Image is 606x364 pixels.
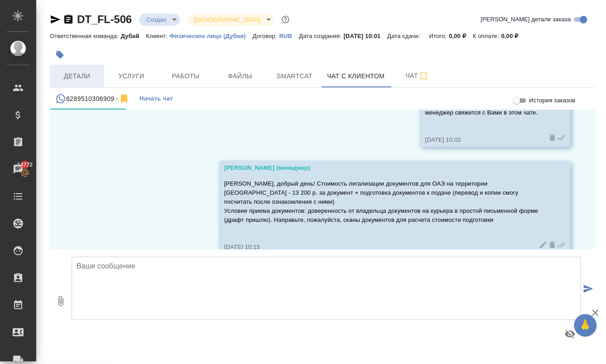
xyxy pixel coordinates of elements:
[77,13,132,25] a: DT_FL-506
[187,14,274,26] div: Создан
[218,71,262,82] span: Файлы
[224,179,539,225] p: [PERSON_NAME], добрый день! Стоимость легализации документов для ОАЭ на территории [GEOGRAPHIC_DA...
[170,32,253,39] a: Физическое лицо (Дубаи)
[481,15,571,24] span: [PERSON_NAME] детали заказа
[140,94,173,104] span: Начать чат
[344,33,388,39] p: [DATE] 10:01
[50,88,596,110] div: simple tabs example
[2,158,34,181] a: 14772
[144,16,169,24] button: Создан
[501,33,525,39] p: 0,00 ₽
[110,71,153,82] span: Услуги
[50,33,121,39] p: Ответственная команда:
[50,45,70,65] button: Добавить тэг
[425,135,539,144] div: [DATE] 10:02
[473,33,501,39] p: К оплате:
[55,93,130,105] div: 6289510306909 (Софья) - (undefined)
[253,33,280,39] p: Договор:
[273,71,316,82] span: Smartcat
[279,32,299,39] a: RUB
[139,14,180,26] div: Создан
[279,33,299,39] p: RUB
[529,96,576,105] span: История заказов
[429,33,449,39] p: Итого:
[55,71,99,82] span: Детали
[396,70,439,81] span: Чат
[327,71,385,82] span: Чат с клиентом
[170,33,253,39] p: Физическое лицо (Дубаи)
[418,71,429,81] svg: Подписаться
[224,243,539,252] div: [DATE] 10:15
[388,33,422,39] p: Дата сдачи:
[280,14,291,25] button: Доп статусы указывают на важность/срочность заказа
[224,163,539,172] div: [PERSON_NAME] (менеджер)
[449,33,473,39] p: 0,00 ₽
[574,314,597,337] button: 🙏
[578,316,593,335] span: 🙏
[12,160,38,169] span: 14772
[121,33,146,39] p: Дубай
[135,88,178,110] button: Начать чат
[559,323,581,345] button: Предпросмотр
[164,71,208,82] span: Работы
[119,93,130,104] svg: Отписаться
[192,16,263,24] button: [DEMOGRAPHIC_DATA]
[50,14,61,25] button: Скопировать ссылку для ЯМессенджера
[63,14,74,25] button: Скопировать ссылку
[299,33,344,39] p: Дата создания:
[146,33,170,39] p: Клиент:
